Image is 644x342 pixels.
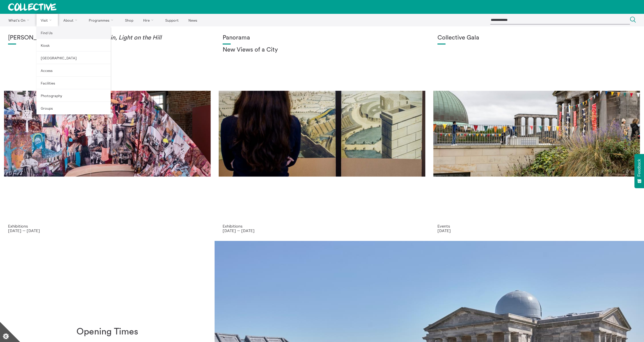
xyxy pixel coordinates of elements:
[139,14,160,26] a: Hire
[36,52,111,64] a: [GEOGRAPHIC_DATA]
[437,224,636,228] p: Events
[8,224,207,228] p: Exhibitions
[36,89,111,102] a: Photography
[120,14,138,26] a: Shop
[637,159,641,177] span: Feedback
[36,14,58,26] a: Visit
[223,47,421,54] h2: New Views of a City
[223,34,421,41] h1: Panorama
[85,14,120,26] a: Programmes
[223,224,421,228] p: Exhibitions
[8,34,207,41] h1: [PERSON_NAME]:
[36,102,111,114] a: Groups
[4,14,35,26] a: What's On
[634,154,644,188] button: Feedback - Show survey
[76,327,138,337] h1: Opening Times
[36,39,111,52] a: Kiosk
[215,26,429,241] a: Collective Panorama June 2025 small file 8 Panorama New Views of a City Exhibitions [DATE] — [DATE]
[437,34,636,41] h1: Collective Gala
[59,14,84,26] a: About
[161,14,183,26] a: Support
[36,26,111,39] a: Find Us
[184,14,202,26] a: News
[223,228,421,233] p: [DATE] — [DATE]
[429,26,644,241] a: Collective Gala 2023. Image credit Sally Jubb. Collective Gala Events [DATE]
[8,228,207,233] p: [DATE] — [DATE]
[36,64,111,77] a: Access
[437,228,636,233] p: [DATE]
[36,77,111,89] a: Facilities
